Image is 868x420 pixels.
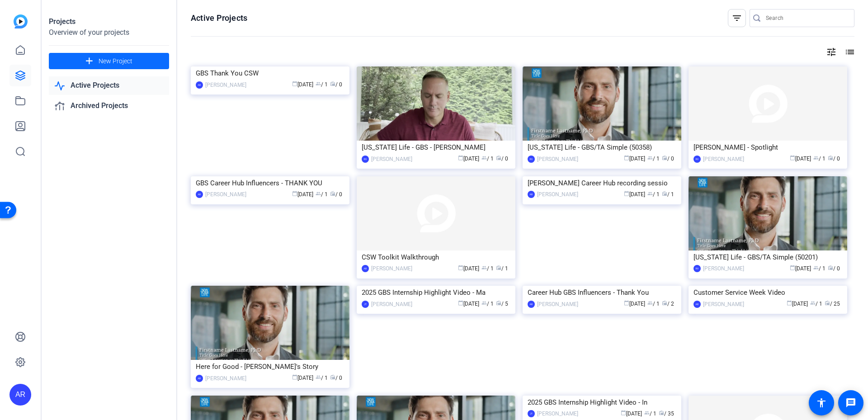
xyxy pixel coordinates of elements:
div: JT [528,410,535,417]
span: / 1 [647,301,660,307]
span: / 1 [316,81,328,88]
div: Here for Good - [PERSON_NAME]'s Story [196,360,344,373]
div: [PERSON_NAME] [371,300,412,309]
div: Projects [49,16,169,27]
span: / 1 [644,411,656,417]
span: group [644,410,650,415]
div: [PERSON_NAME] [703,155,744,164]
span: group [813,155,819,160]
span: / 0 [330,191,342,198]
span: / 35 [659,411,674,417]
span: radio [330,81,335,86]
span: [DATE] [621,411,642,417]
div: [PERSON_NAME] [537,155,578,164]
span: / 1 [316,191,328,198]
span: radio [825,300,830,306]
span: group [481,155,487,160]
img: blue-gradient.svg [14,14,28,28]
span: radio [330,191,335,196]
span: calendar_today [790,265,795,270]
mat-icon: accessibility [816,397,827,408]
span: group [810,300,816,306]
span: / 1 [496,265,508,272]
div: Customer Service Week Video [693,286,842,299]
span: [DATE] [292,191,313,198]
span: / 0 [496,156,508,162]
input: Search [766,13,847,24]
div: AR [196,191,203,198]
span: radio [659,410,664,415]
span: / 1 [481,301,494,307]
span: radio [662,191,667,196]
div: AR [9,384,31,406]
span: radio [330,374,335,380]
span: radio [662,300,667,306]
h1: Active Projects [191,13,247,24]
span: group [481,300,487,306]
span: [DATE] [292,375,313,381]
div: AR [362,265,369,272]
span: / 2 [662,301,674,307]
span: / 25 [825,301,840,307]
div: [PERSON_NAME] - Spotlight [693,141,842,154]
span: [DATE] [458,301,479,307]
div: AR [196,81,203,89]
span: calendar_today [624,300,629,306]
span: / 0 [330,81,342,88]
div: [US_STATE] Life - GBS/TA Simple (50358) [528,141,676,154]
span: radio [496,155,501,160]
span: / 1 [316,375,328,381]
span: group [647,300,653,306]
span: / 5 [496,301,508,307]
div: [PERSON_NAME] [537,190,578,199]
div: RV [528,156,535,163]
div: [PERSON_NAME] [371,155,412,164]
span: [DATE] [292,81,313,88]
span: calendar_today [292,374,297,380]
span: / 1 [813,156,826,162]
span: group [481,265,487,270]
div: [PERSON_NAME] [205,80,246,90]
button: New Project [49,53,169,69]
span: calendar_today [292,191,297,196]
span: / 1 [810,301,822,307]
a: Active Projects [49,76,169,95]
span: / 0 [662,156,674,162]
span: group [647,191,653,196]
div: RV [362,156,369,163]
mat-icon: tune [826,47,837,57]
div: [PERSON_NAME] [537,300,578,309]
div: GBS Thank You CSW [196,66,344,80]
span: [DATE] [624,301,645,307]
span: radio [496,300,501,306]
span: New Project [99,57,132,66]
span: [DATE] [624,191,645,198]
mat-icon: filter_list [731,13,742,24]
span: calendar_today [458,300,463,306]
div: CSW Toolkit Walkthrough [362,250,510,264]
span: radio [662,155,667,160]
div: [PERSON_NAME] [703,264,744,273]
span: / 1 [481,265,494,272]
span: / 1 [647,191,660,198]
span: / 1 [647,156,660,162]
span: group [316,81,321,86]
div: 2025 GBS Internship Highlight Video - Ma [362,286,510,299]
a: Archived Projects [49,97,169,115]
span: [DATE] [624,156,645,162]
div: [PERSON_NAME] [537,409,578,418]
mat-icon: message [845,397,856,408]
div: [US_STATE] Life - GBS/TA Simple (50201) [693,250,842,264]
div: Career Hub GBS Influencers - Thank You [528,286,676,299]
span: group [813,265,819,270]
div: [PERSON_NAME] [371,264,412,273]
div: AR [528,301,535,308]
span: [DATE] [458,156,479,162]
span: / 0 [330,375,342,381]
span: calendar_today [458,265,463,270]
div: Overview of your projects [49,27,169,38]
div: AR [528,191,535,198]
div: [PERSON_NAME] Career Hub recording sessio [528,176,676,190]
div: [PERSON_NAME] [703,300,744,309]
div: AR [693,301,701,308]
